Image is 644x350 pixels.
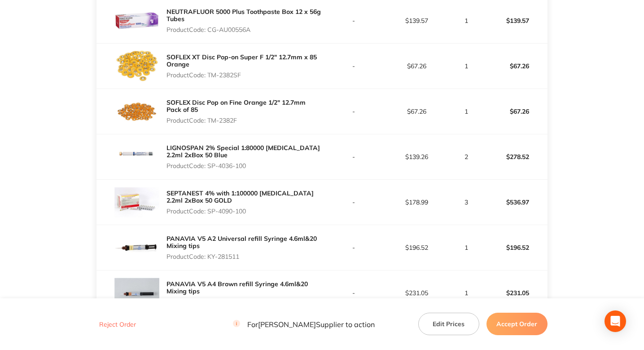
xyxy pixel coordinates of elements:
p: 1 [449,244,484,251]
p: $231.05 [386,289,448,297]
a: NEUTRAFLUOR 5000 Plus Toothpaste Box 12 x 56g Tubes [166,8,321,23]
div: Open Intercom Messenger [605,310,626,332]
button: Edit Prices [418,313,479,335]
p: 1 [449,108,484,115]
p: $536.97 [485,191,547,213]
p: 3 [449,199,484,206]
p: $231.05 [485,282,547,304]
p: 1 [449,62,484,70]
img: YXhkcXB3eg [114,270,159,315]
p: For [PERSON_NAME] Supplier to action [233,320,375,328]
img: MjJzMmc1dQ [114,89,159,134]
img: eGg3NzFxdA [114,44,159,89]
button: Accept Order [486,313,548,335]
p: $196.52 [386,244,448,251]
p: Product Code: SP-4036-100 [166,162,322,169]
p: Product Code: TM-2382F [166,117,322,124]
p: $67.26 [485,101,547,122]
p: - [323,17,385,24]
p: $67.26 [386,108,448,115]
p: Product Code: SP-4090-100 [166,208,322,215]
a: SOFLEX XT Disc Pop-on Super F 1/2" 12.7mm x 85 Orange [166,53,317,68]
p: 2 [449,153,484,160]
p: $178.99 [386,199,448,206]
p: Product Code: TM-2382SF [166,71,322,79]
p: $196.52 [485,237,547,258]
a: SOFLEX Disc Pop on Fine Orange 1/2" 12.7mm Pack of 85 [166,98,306,114]
img: NTZxa2UzMA [114,180,159,225]
p: $139.57 [485,10,547,31]
p: - [323,289,385,297]
a: PANAVIA V5 A4 Brown refill Syringe 4.6ml&20 Mixing tips [166,280,308,295]
p: $67.26 [485,55,547,77]
img: ZjZwOHM1Mw [114,225,159,270]
p: $139.26 [386,153,448,160]
a: PANAVIA V5 A2 Universal refill Syringe 4.6ml&20 Mixing tips [166,235,317,250]
p: - [323,153,385,160]
p: Product Code: KY-281511 [166,253,322,260]
button: Reject Order [96,320,139,328]
p: Product Code: CG-AU00556A [166,26,322,33]
p: $67.26 [386,62,448,70]
p: 1 [449,17,484,24]
p: - [323,108,385,115]
p: - [323,62,385,70]
img: dHVwcnFzdA [114,134,159,179]
a: LIGNOSPAN 2% Special 1:80000 [MEDICAL_DATA] 2.2ml 2xBox 50 Blue [166,144,320,159]
p: - [323,244,385,251]
p: - [323,199,385,206]
p: $139.57 [386,17,448,24]
p: $278.52 [485,146,547,168]
p: 1 [449,289,484,297]
a: SEPTANEST 4% with 1:100000 [MEDICAL_DATA] 2.2ml 2xBox 50 GOLD [166,189,314,204]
